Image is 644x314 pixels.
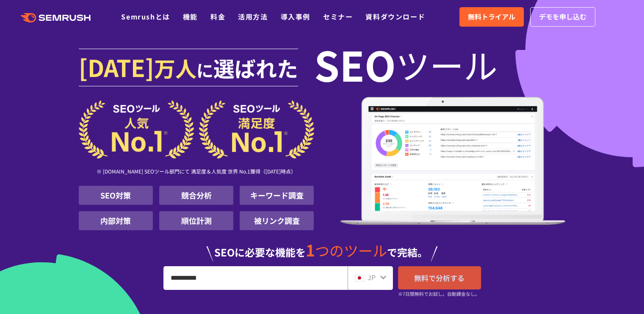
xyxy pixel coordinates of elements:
span: [DATE] [79,50,154,84]
li: SEO対策 [79,186,153,205]
li: 被リンク調査 [240,211,314,230]
input: URL、キーワードを入力してください [164,267,347,289]
a: 無料で分析する [398,266,481,289]
span: SEO [314,47,396,81]
span: で完結。 [387,245,428,259]
span: 無料トライアル [468,11,515,22]
a: 無料トライアル [459,7,524,27]
li: キーワード調査 [240,186,314,205]
li: 順位計測 [159,211,233,230]
span: JP [368,272,376,282]
span: 1 [306,238,315,261]
a: 機能 [183,11,198,22]
a: 料金 [210,11,225,22]
li: 競合分析 [159,186,233,205]
span: デモを申し込む [539,11,586,22]
div: SEOに必要な機能を [79,234,566,262]
a: 活用方法 [238,11,268,22]
span: に [196,58,213,82]
a: セミナー [323,11,353,22]
a: デモを申し込む [530,7,595,27]
a: Semrushとは [121,11,170,22]
small: ※7日間無料でお試し。自動課金なし。 [398,290,480,298]
span: ツール [396,47,498,81]
span: 万人 [154,52,196,83]
span: 選ばれた [213,52,298,83]
a: 導入事例 [281,11,310,22]
span: 無料で分析する [414,273,464,283]
li: 内部対策 [79,211,153,230]
a: 資料ダウンロード [365,11,425,22]
div: ※ [DOMAIN_NAME] SEOツール部門にて 満足度＆人気度 世界 No.1獲得（[DATE]時点） [79,159,314,186]
span: つのツール [315,240,387,261]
